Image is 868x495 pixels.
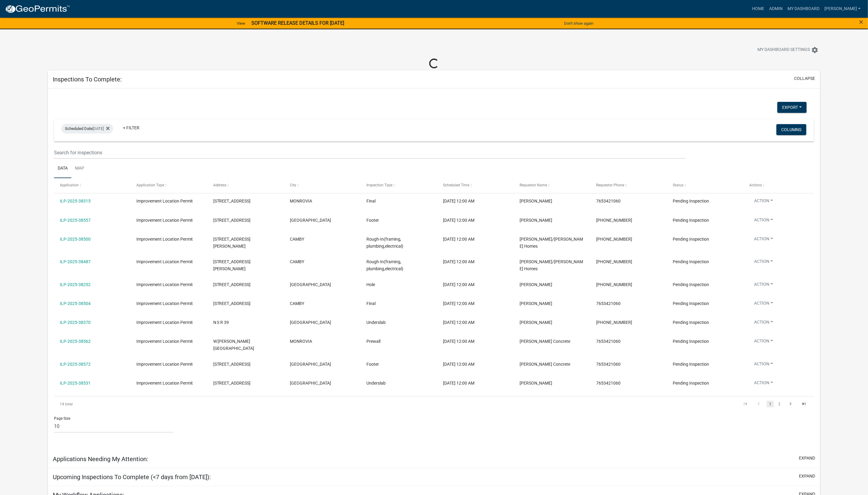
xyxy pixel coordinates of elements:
[776,124,806,135] button: Columns
[799,455,815,461] button: expand
[749,300,778,309] button: Action
[785,401,797,407] a: go to next page
[811,46,819,54] i: settings
[859,18,863,26] span: ×
[60,183,79,187] span: Application
[290,218,331,223] span: MARTINSVILLE
[137,362,193,367] span: Improvement Location Permit
[54,396,205,412] div: 14 total
[443,362,474,367] span: 09/09/2025, 12:00 AM
[207,178,284,193] datatable-header-cell: Address
[443,259,474,264] span: 09/09/2025, 12:00 AM
[520,320,552,325] span: Kevin Elmore
[60,320,91,325] a: ILP-2025-38370
[213,183,227,187] span: Address
[366,320,386,325] span: Underslab
[137,282,193,287] span: Improvement Location Permit
[767,3,785,15] a: Admin
[673,259,709,264] span: Pending Inspection
[596,237,632,242] span: 317-677-9720
[213,259,251,271] span: 13803 N KENNARD WAY
[520,259,583,271] span: Zach w/Ryan Homes
[290,339,312,344] span: MONROVIA
[60,339,91,344] a: ILP-2025-38562
[753,401,765,407] a: go to previous page
[443,320,474,325] span: 09/09/2025, 12:00 AM
[366,301,376,306] span: Final
[777,102,807,113] button: Export
[213,339,254,351] span: W MOREL LAKE LN
[60,301,91,306] a: ILP-2025-38504
[366,259,403,271] span: Rough-In(framing, plumbing,electrical)
[290,362,331,367] span: MOORESVILLE
[766,399,775,409] li: page 1
[60,237,91,242] a: ILP-2025-38500
[443,381,474,386] span: 09/09/2025, 12:00 AM
[54,146,686,159] input: Search for inspections
[213,218,251,223] span: 7274 GOAT HOLLOW RD
[251,20,344,26] strong: SOFTWARE RELEASE DETAILS FOR [DATE]
[443,301,474,306] span: 09/09/2025, 12:00 AM
[799,473,815,479] button: expand
[794,75,815,82] button: collapse
[673,339,709,344] span: Pending Inspection
[118,122,144,133] a: + Filter
[290,320,331,325] span: MOORESVILLE
[749,319,778,328] button: Action
[859,18,863,26] button: Close
[131,178,207,193] datatable-header-cell: Application Type
[366,282,375,287] span: Hole
[290,199,312,203] span: MONROVIA
[213,237,251,249] span: 13872 N KENNARD WAY
[749,236,778,245] button: Action
[667,178,744,193] datatable-header-cell: Status
[53,473,211,481] h5: Upcoming Inspections To Complete (<7 days from [DATE]):
[443,218,474,223] span: 09/09/2025, 12:00 AM
[596,339,621,344] span: 7653421060
[775,399,784,409] li: page 2
[749,380,778,389] button: Action
[290,183,296,187] span: City
[290,282,331,287] span: MARTINSVILLE
[798,401,810,407] a: go to last page
[234,18,248,28] a: View
[596,381,621,386] span: 7653421060
[290,259,304,264] span: CAMBY
[60,218,91,223] a: ILP-2025-38557
[137,259,193,264] span: Improvement Location Permit
[361,178,437,193] datatable-header-cell: Inspection Type
[443,282,474,287] span: 09/09/2025, 12:00 AM
[54,178,131,193] datatable-header-cell: Application
[673,301,709,306] span: Pending Inspection
[54,159,71,178] a: Data
[520,183,547,187] span: Requestor Name
[520,282,552,287] span: Joshua M Powers
[520,301,552,306] span: Dennis Catellier
[673,218,709,223] span: Pending Inspection
[443,199,474,203] span: 09/09/2025, 12:00 AM
[520,339,570,344] span: Webber Concrete
[213,362,251,367] span: 6741 E SPRING LAKE RD
[213,301,251,306] span: 11621 N EAST DR
[366,237,403,249] span: Rough-In(framing, plumbing,electrical)
[514,178,590,193] datatable-header-cell: Requestor Name
[740,401,751,407] a: go to first page
[596,259,632,264] span: 317-677-9720
[443,183,469,187] span: Scheduled Time
[520,381,552,386] span: SWIGERT
[60,259,91,264] a: ILP-2025-38487
[596,282,632,287] span: 317-847-9110
[520,362,570,367] span: Webber Concrete
[596,218,632,223] span: 317-749-2227
[443,237,474,242] span: 09/09/2025, 12:00 AM
[366,339,380,344] span: Prewall
[437,178,514,193] datatable-header-cell: Scheduled Time
[673,362,709,367] span: Pending Inspection
[366,183,392,187] span: Inspection Type
[596,199,621,203] span: 7653421060
[71,159,88,178] a: Map
[366,218,379,223] span: Footer
[767,401,774,407] a: 1
[60,199,91,203] a: ILP-2025-38315
[137,381,193,386] span: Improvement Location Permit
